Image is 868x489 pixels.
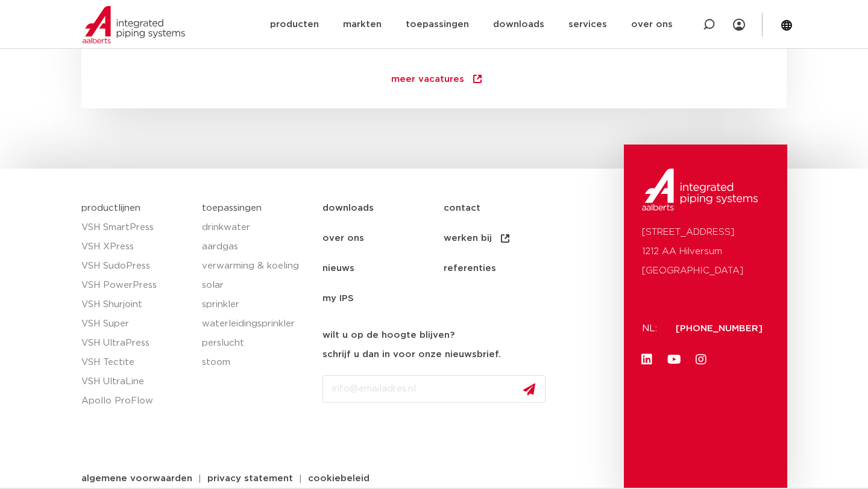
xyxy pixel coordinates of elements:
[322,193,444,223] a: downloads
[81,295,190,314] a: VSH Shurjoint
[81,237,190,257] a: VSH XPress
[444,254,565,284] a: referenties
[444,223,565,254] a: werken bij
[322,331,454,340] strong: wilt u op de hoogte blijven?
[202,204,262,213] a: toepassingen
[198,474,302,483] a: privacy statement
[202,257,310,276] a: verwarming & koeling
[81,257,190,276] a: VSH SudoPress
[367,63,508,96] a: meer vacatures
[202,218,310,237] a: drinkwater
[81,314,190,334] a: VSH Super
[72,474,201,483] a: algemene voorwaarden
[202,334,310,353] a: perslucht
[202,276,310,295] a: solar
[81,353,190,372] a: VSH Tectite
[322,254,444,284] a: nieuws
[81,204,140,213] a: productlijnen
[81,372,190,391] a: VSH UltraLine
[207,474,293,483] span: privacy statement
[308,474,370,483] span: cookiebeleid
[81,474,192,483] span: algemene voorwaarden
[81,276,190,295] a: VSH PowerPress
[391,75,464,87] span: meer vacatures
[81,218,190,237] a: VSH SmartPress
[322,375,546,403] input: info@emailadres.nl
[202,295,310,314] a: sprinkler
[322,223,444,254] a: over ons
[322,413,506,459] iframe: reCAPTCHA
[444,193,565,223] a: contact
[202,353,310,372] a: stoom
[81,391,190,411] a: Apollo ProFlow
[642,319,661,338] p: NL:
[299,474,379,483] a: cookiebeleid
[322,284,444,314] a: my IPS
[642,223,769,281] p: [STREET_ADDRESS] 1212 AA Hilversum [GEOGRAPHIC_DATA]
[322,350,501,359] strong: schrijf u dan in voor onze nieuwsbrief.
[676,324,763,333] a: [PHONE_NUMBER]
[523,383,535,396] img: send.svg
[81,334,190,353] a: VSH UltraPress
[322,193,618,314] nav: Menu
[202,314,310,334] a: waterleidingsprinkler
[202,237,310,257] a: aardgas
